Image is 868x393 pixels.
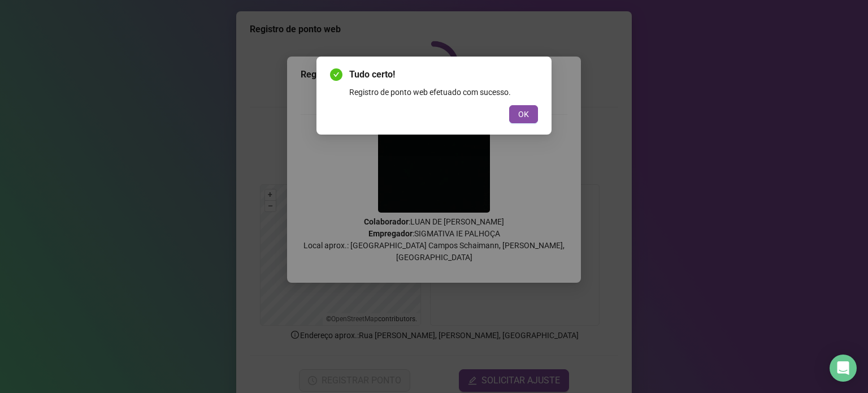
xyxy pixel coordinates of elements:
[830,355,857,382] div: Open Intercom Messenger
[349,86,538,98] div: Registro de ponto web efetuado com sucesso.
[330,68,342,81] span: check-circle
[349,68,538,81] span: Tudo certo!
[509,105,538,123] button: OK
[518,108,529,120] span: OK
